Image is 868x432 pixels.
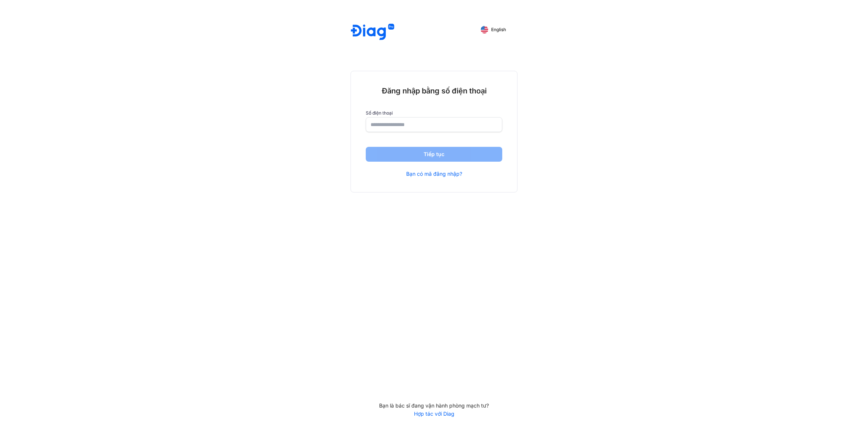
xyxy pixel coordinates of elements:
[481,26,488,33] img: English
[476,24,511,36] button: English
[366,147,502,162] button: Tiếp tục
[406,171,462,177] a: Bạn có mã đăng nhập?
[351,24,394,41] img: logo
[491,27,506,32] span: English
[351,402,517,409] div: Bạn là bác sĩ đang vận hành phòng mạch tư?
[366,86,502,96] div: Đăng nhập bằng số điện thoại
[351,410,517,417] a: Hợp tác với Diag
[366,111,502,116] label: Số điện thoại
